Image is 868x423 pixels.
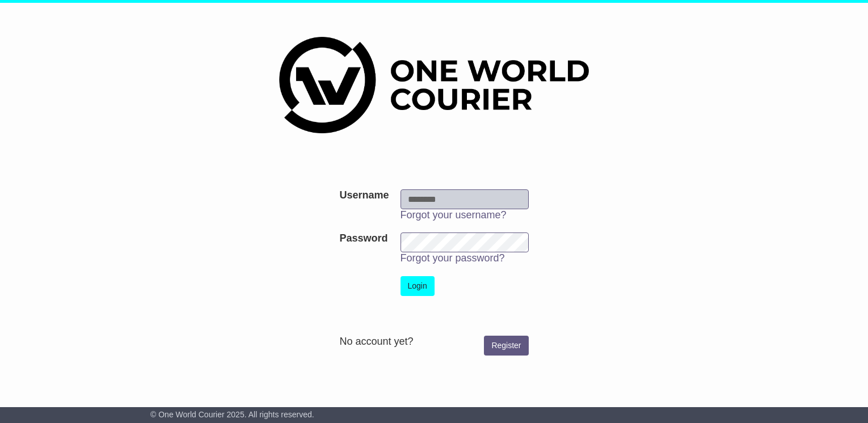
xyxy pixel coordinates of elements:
[339,336,528,348] div: No account yet?
[401,209,507,221] a: Forgot your username?
[401,252,505,264] a: Forgot your password?
[401,276,435,296] button: Login
[484,336,528,356] a: Register
[339,189,389,202] label: Username
[150,410,314,419] span: © One World Courier 2025. All rights reserved.
[339,232,387,245] label: Password
[279,37,589,133] img: One World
